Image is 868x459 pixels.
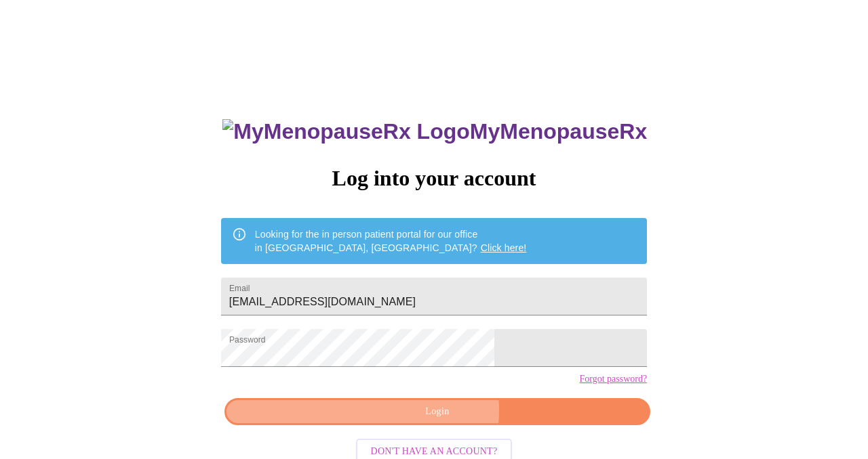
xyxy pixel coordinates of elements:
[224,398,650,426] button: Login
[222,119,469,144] img: MyMenopauseRx Logo
[255,222,527,260] div: Looking for the in person patient portal for our office in [GEOGRAPHIC_DATA], [GEOGRAPHIC_DATA]?
[221,166,647,191] h3: Log into your account
[240,403,635,420] span: Login
[353,445,516,456] a: Don't have an account?
[481,242,527,253] a: Click here!
[579,374,647,385] a: Forgot password?
[222,119,647,144] h3: MyMenopauseRx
